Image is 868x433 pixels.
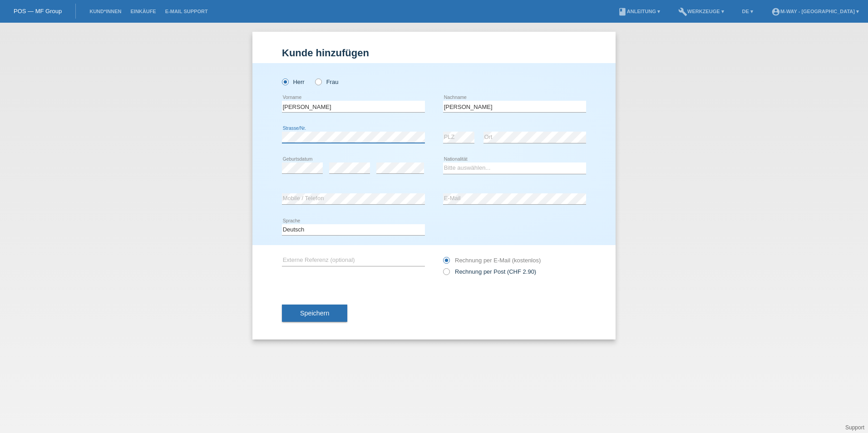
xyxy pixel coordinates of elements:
a: account_circlem-way - [GEOGRAPHIC_DATA] ▾ [767,9,863,14]
a: DE ▾ [738,9,758,14]
i: account_circle [771,7,780,16]
label: Rechnung per Post (CHF 2.90) [443,268,536,275]
a: Kund*innen [85,9,126,14]
a: POS — MF Group [14,8,62,15]
input: Rechnung per E-Mail (kostenlos) [443,257,449,268]
button: Speichern [282,305,347,322]
a: buildWerkzeuge ▾ [674,9,729,14]
input: Rechnung per Post (CHF 2.90) [443,268,449,280]
a: Einkäufe [126,9,160,14]
input: Frau [315,79,321,84]
span: Speichern [300,310,329,317]
a: E-Mail Support [161,9,212,14]
label: Frau [315,79,338,85]
label: Rechnung per E-Mail (kostenlos) [443,257,541,264]
a: bookAnleitung ▾ [613,9,665,14]
i: book [618,7,627,16]
i: build [678,7,687,16]
input: Herr [282,79,288,84]
h1: Kunde hinzufügen [282,47,586,59]
a: Support [845,424,864,431]
label: Herr [282,79,305,85]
